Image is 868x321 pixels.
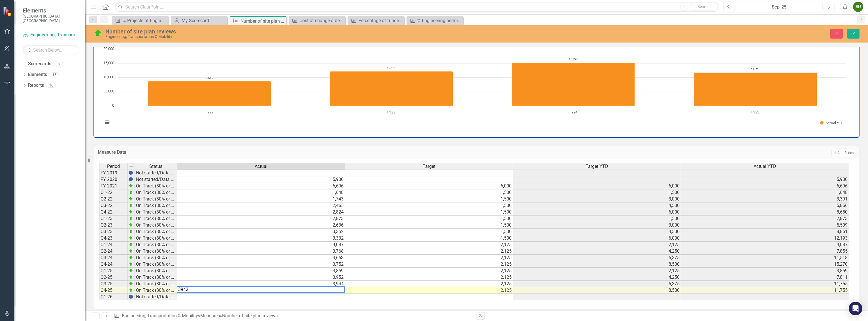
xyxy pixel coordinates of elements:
div: » » [114,313,472,319]
text: FY25 [751,109,759,115]
td: 1,500 [513,216,681,222]
a: Measures [200,313,220,318]
span: Actual [255,164,267,169]
td: 3,352 [177,229,345,235]
td: 1,500 [345,196,513,202]
td: FY 2021 [99,183,127,189]
td: 4,250 [513,274,681,281]
small: [GEOGRAPHIC_DATA], [GEOGRAPHIC_DATA] [23,14,79,23]
svg: Interactive chart [100,46,849,131]
a: % Engineering permit applications reviewed [DATE] [408,17,462,24]
td: 1,500 [345,229,513,235]
td: 3,000 [513,222,681,229]
td: Q4-23 [99,235,127,242]
td: 3,944 [177,281,345,287]
text: 12,193 [387,66,396,70]
img: zOikAAAAAElFTkSuQmCC [129,242,133,247]
td: 2,125 [513,268,681,274]
td: 6,375 [513,281,681,287]
span: Target YTD [586,164,608,169]
td: 1,743 [177,196,345,202]
td: 6,696 [177,183,345,189]
td: 3,859 [681,268,849,274]
td: 7,855 [681,248,849,255]
td: 1,500 [345,189,513,196]
button: View chart menu, Chart [103,119,111,126]
img: zOikAAAAAElFTkSuQmCC [129,203,133,208]
div: % Engineering permit applications reviewed [DATE] [417,17,462,24]
td: On Track (80% or higher) [135,281,177,287]
img: zOikAAAAAElFTkSuQmCC [129,236,133,240]
td: Q3-25 [99,281,127,287]
td: 2,125 [345,268,513,274]
span: Elements [23,7,79,14]
text: 10,000 [103,74,114,79]
td: Q2-23 [99,222,127,229]
div: Number of site plan reviews [222,313,278,318]
td: 3,952 [177,274,345,281]
img: zOikAAAAAElFTkSuQmCC [129,255,133,260]
text: 5,000 [105,88,114,94]
td: On Track (80% or higher) [135,274,177,281]
td: 2,125 [345,287,513,294]
span: Period [107,164,120,169]
img: zOikAAAAAElFTkSuQmCC [129,275,133,279]
td: 6,000 [513,209,681,216]
div: 3 [54,62,63,66]
td: 8,500 [513,261,681,268]
button: SR [853,2,863,12]
h3: Measure Data [98,150,510,155]
span: Status [149,164,162,169]
text: FY24 [569,109,578,115]
img: zOikAAAAAElFTkSuQmCC [129,183,133,188]
path: FY23, 12,193. Actual YTD. [330,71,453,106]
td: 6,375 [513,255,681,261]
img: zOikAAAAAElFTkSuQmCC [129,223,133,227]
td: FY 2020 [99,176,127,183]
td: 2,125 [345,255,513,261]
td: 1,500 [345,222,513,229]
td: On Track (80% or higher) [135,196,177,202]
img: BgCOk07PiH71IgAAAABJRU5ErkJggg== [129,177,133,181]
td: 4,250 [513,248,681,255]
text: FY22 [205,109,213,115]
text: 8,680 [206,76,213,80]
td: 6,000 [513,235,681,242]
img: BgCOk07PiH71IgAAAABJRU5ErkJggg== [129,170,133,175]
td: 6,696 [681,183,849,189]
td: FY 2019 [99,170,127,176]
td: 1,500 [513,189,681,196]
button: Search [690,3,718,11]
td: 8,680 [681,209,849,216]
td: 3,000 [513,196,681,202]
td: Q2-24 [99,248,127,255]
td: 3,332 [177,235,345,242]
td: 1,648 [681,189,849,196]
td: 3,768 [177,248,345,255]
button: Sep-25 [736,2,822,12]
td: 1,648 [177,189,345,196]
td: 1,500 [345,202,513,209]
input: Search ClearPoint... [115,2,719,12]
img: zOikAAAAAElFTkSuQmCC [129,249,133,253]
td: Q4-25 [99,287,127,294]
span: Actual YTD [754,164,776,169]
td: On Track (80% or higher) [135,229,177,235]
td: Q1-26 [99,294,127,300]
a: Percentage of funded CIP projects & studies completed or under contract [349,17,403,24]
td: 2,125 [345,281,513,287]
div: Engineering, Transportation & Mobility [105,35,530,39]
td: Q4-24 [99,261,127,268]
td: On Track (80% or higher) [135,209,177,216]
a: Cost of change orders to be less than 5% of project construction [290,17,344,24]
a: Engineering, Transportation & Mobility [122,313,198,318]
td: 2,125 [513,242,681,248]
td: 11,755 [681,287,849,294]
td: Q2-22 [99,196,127,202]
img: zOikAAAAAElFTkSuQmCC [129,288,133,292]
td: On Track (80% or higher) [135,242,177,248]
td: 2,125 [345,261,513,268]
a: Elements [28,71,47,78]
a: Reports [28,82,44,89]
